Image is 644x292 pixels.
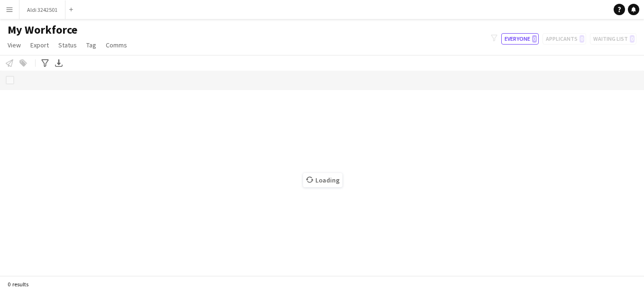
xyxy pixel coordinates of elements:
span: 0 [532,35,537,43]
span: View [8,41,21,49]
a: Status [55,39,81,51]
span: My Workforce [8,23,77,37]
span: Status [58,41,77,49]
span: Export [30,41,49,49]
app-action-btn: Export XLSX [53,57,64,69]
button: Everyone0 [501,33,539,45]
span: Comms [106,41,127,49]
a: Tag [83,39,100,51]
span: Tag [86,41,96,49]
a: View [4,39,25,51]
a: Comms [102,39,131,51]
app-action-btn: Advanced filters [39,57,51,69]
button: Aldi 3242501 [19,0,65,19]
span: Loading [303,173,342,187]
a: Export [27,39,53,51]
